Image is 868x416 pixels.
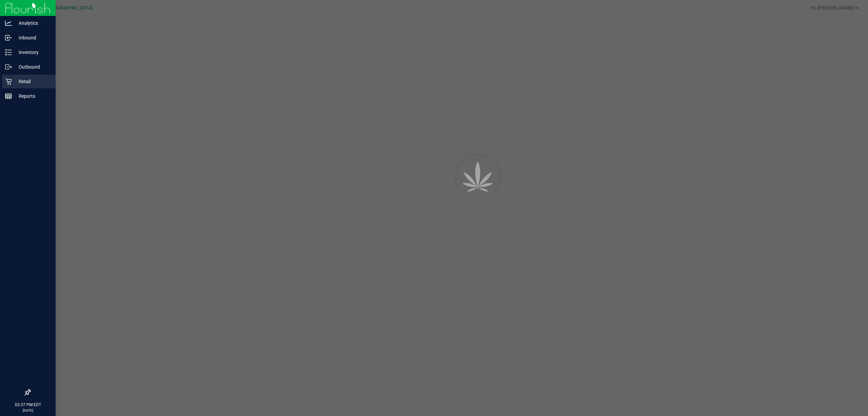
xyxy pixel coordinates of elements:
[3,408,53,413] p: [DATE]
[12,34,53,42] p: Inbound
[12,19,53,27] p: Analytics
[5,34,12,41] inline-svg: Inbound
[5,49,12,56] inline-svg: Inventory
[5,93,12,100] inline-svg: Reports
[12,92,53,100] p: Reports
[12,77,53,86] p: Retail
[5,20,12,26] inline-svg: Analytics
[5,64,12,70] inline-svg: Outbound
[12,63,53,71] p: Outbound
[12,48,53,56] p: Inventory
[5,78,12,85] inline-svg: Retail
[3,402,53,408] p: 03:37 PM EDT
